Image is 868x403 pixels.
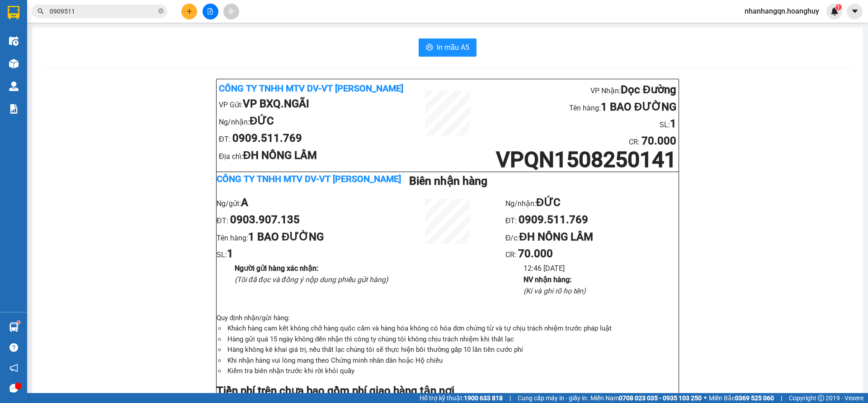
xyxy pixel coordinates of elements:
span: Miền Bắc [709,393,774,403]
li: ĐT: [217,211,390,229]
b: 1 BAO ĐƯỜNG [601,101,676,113]
b: ĐH NÔNG LÂM [243,149,317,162]
li: Ng/gửi: [217,194,390,211]
b: Người gửi hàng xác nhận : [235,264,318,273]
span: | [509,393,511,403]
li: SL: [486,115,676,133]
i: (Tôi đã đọc và đồng ý nộp dung phiếu gửi hàng) [235,275,388,284]
li: Kiểm tra biên nhận trước khi rời khỏi quầy [226,366,679,377]
span: Miền Nam [590,393,702,403]
li: Đ/c: [505,229,679,246]
img: logo-vxr [8,6,19,19]
b: Biên nhận hàng [409,174,487,187]
button: plus [181,4,197,19]
b: A [241,196,248,209]
li: VP Gửi: [219,96,410,113]
b: Dọc Đường [621,83,676,96]
b: 1 BAO ĐƯỜNG [248,230,324,243]
strong: 0369 525 060 [735,394,774,402]
span: aim [228,8,234,14]
li: Khi nhận hàng vui lòng mang theo Chứng minh nhân dân hoặc Hộ chiếu [226,355,679,366]
li: SL: [217,245,390,263]
button: printerIn mẫu A5 [419,38,476,57]
span: In mẫu A5 [437,42,469,53]
button: caret-down [847,4,863,19]
b: VP BXQ.NGÃI [243,97,309,110]
span: 1 [837,4,840,10]
b: 0909.511.769 [519,213,588,226]
b: 0909.511.769 [232,132,302,144]
li: CR : [486,133,676,150]
li: 12:46 [DATE] [524,263,679,274]
img: warehouse-icon [9,36,19,46]
button: aim [223,4,239,19]
li: Hàng gửi quá 15 ngày không đến nhận thì công ty chúng tôi không chịu trách nhiệm khi thất lạc [226,334,679,345]
img: warehouse-icon [9,59,19,68]
li: Ng/nhận: [219,113,410,130]
span: printer [426,43,433,52]
b: Công ty TNHH MTV DV-VT [PERSON_NAME] [219,83,403,94]
span: Hỗ trợ kỹ thuật: [420,393,503,403]
img: warehouse-icon [9,82,19,91]
span: question-circle [9,343,18,352]
img: icon-new-feature [830,7,839,15]
ul: CR : [505,194,679,297]
span: close-circle [158,7,164,16]
li: Hàng không kê khai giá trị, nếu thất lạc chúng tôi sẽ thực hiện bồi thường gấp 10 lần tiền cước phí [226,345,679,355]
b: 70.000 [642,134,676,147]
li: Địa chỉ: [219,147,410,164]
li: ĐT: [219,130,410,147]
span: copyright [818,395,824,401]
b: Công ty TNHH MTV DV-VT [PERSON_NAME] [217,173,401,184]
b: 1 [227,247,233,260]
span: ⚪️ [704,396,707,400]
span: plus [186,8,193,14]
b: 0903.907.135 [230,213,300,226]
h1: VPQN1508250141 [486,150,676,169]
b: ĐỨC [250,115,274,127]
span: notification [9,364,18,372]
sup: 1 [835,4,842,10]
sup: 1 [17,321,20,324]
b: 1 [670,117,676,130]
span: search [38,8,44,14]
input: Tìm tên, số ĐT hoặc mã đơn [50,6,156,16]
span: Cung cấp máy in - giấy in: [518,393,588,403]
img: warehouse-icon [9,322,19,332]
span: file-add [207,8,213,14]
button: file-add [203,4,218,19]
li: Ng/nhận: [505,194,679,211]
li: Tên hàng: [217,229,390,246]
b: ĐH NÔNG LÂM [519,230,593,243]
li: VP Nhận: [486,82,676,99]
strong: 0708 023 035 - 0935 103 250 [619,394,702,402]
strong: 1900 633 818 [464,394,503,402]
strong: Tiền phí trên chưa bao gồm phí giao hàng tận nơi [217,384,454,397]
img: solution-icon [9,104,19,114]
b: NV nhận hàng : [524,275,571,284]
span: close-circle [158,8,164,14]
span: caret-down [851,7,859,15]
li: ĐT: [505,211,679,229]
span: message [9,384,18,393]
i: (Kí và ghi rõ họ tên) [524,287,586,295]
span: | [781,393,782,403]
span: nhanhangqn.hoanghuy [737,5,826,17]
li: Tên hàng: [486,99,676,116]
b: 70.000 [518,247,553,260]
li: Khách hàng cam kết không chở hàng quốc cấm và hàng hóa không có hóa đơn chứng từ và tự chịu trách... [226,323,679,334]
b: ĐỨC [536,196,561,209]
